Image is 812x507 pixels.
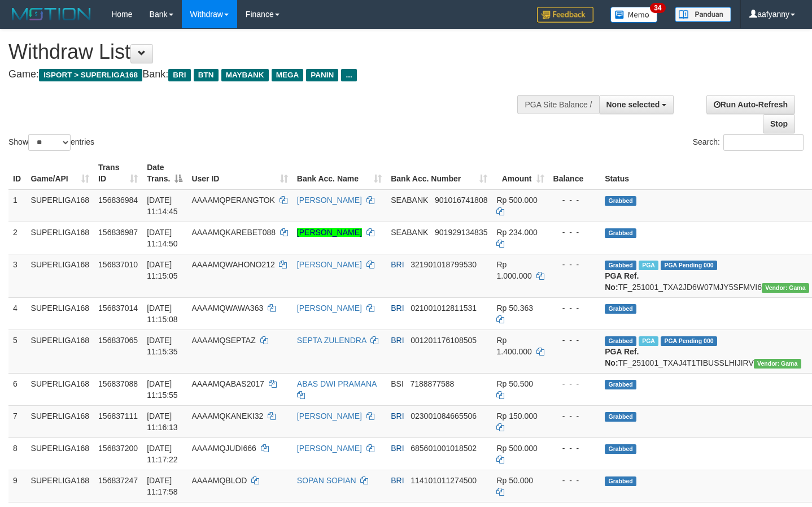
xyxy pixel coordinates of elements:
span: Grabbed [605,304,636,314]
span: MAYBANK [221,69,269,81]
th: Game/API: activate to sort column ascending [27,157,94,189]
span: PGA Pending [661,261,717,270]
span: 156837200 [98,444,138,453]
span: 156837247 [98,476,138,485]
th: Amount: activate to sort column ascending [492,157,548,189]
a: [PERSON_NAME] [297,260,362,269]
span: Copy 685601001018502 to clipboard [411,444,477,453]
span: AAAAMQPERANGTOK [191,196,275,205]
span: BRI [391,444,404,453]
td: SUPERLIGA168 [27,470,94,502]
span: Rp 500.000 [496,196,537,205]
span: Grabbed [605,444,636,454]
th: Bank Acc. Number: activate to sort column ascending [386,157,492,189]
td: SUPERLIGA168 [27,437,94,470]
span: BSI [391,379,404,388]
span: [DATE] 11:15:35 [147,336,178,356]
td: SUPERLIGA168 [27,373,94,405]
span: BRI [391,304,404,313]
a: Stop [763,114,795,133]
span: BRI [391,336,404,345]
span: Grabbed [605,412,636,422]
td: 7 [8,405,27,437]
a: [PERSON_NAME] [297,228,362,237]
input: Search: [723,134,804,151]
div: - - - [553,259,596,270]
span: Rp 150.000 [496,411,537,421]
th: Balance [549,157,601,189]
td: 3 [8,254,27,297]
div: - - - [553,194,596,206]
a: Run Auto-Refresh [706,95,795,114]
td: 5 [8,330,27,373]
span: 156836984 [98,196,138,205]
span: 156837010 [98,260,138,269]
span: PANIN [306,69,338,81]
span: Grabbed [605,476,636,486]
span: PGA Pending [661,336,717,346]
a: SEPTA ZULENDRA [297,336,366,345]
span: 156837088 [98,379,138,388]
td: 4 [8,297,27,330]
th: Date Trans.: activate to sort column descending [142,157,187,189]
span: Copy 023001084665506 to clipboard [411,411,477,421]
span: BRI [168,69,190,81]
label: Search: [693,134,804,151]
span: SEABANK [391,228,428,237]
td: 1 [8,189,27,222]
span: ... [341,69,356,81]
span: Rp 50.000 [496,476,533,485]
span: AAAAMQABAS2017 [191,379,264,388]
span: Grabbed [605,336,636,346]
b: PGA Ref. No: [605,347,639,367]
div: - - - [553,475,596,486]
img: Button%20Memo.svg [610,7,658,23]
b: PGA Ref. No: [605,271,639,292]
div: - - - [553,335,596,346]
span: Grabbed [605,228,636,238]
td: SUPERLIGA168 [27,222,94,254]
div: - - - [553,302,596,314]
span: AAAAMQSEPTAZ [191,336,255,345]
span: Grabbed [605,196,636,206]
span: BRI [391,260,404,269]
label: Show entries [8,134,94,151]
span: Rp 1.400.000 [496,336,531,356]
span: Grabbed [605,261,636,270]
a: [PERSON_NAME] [297,411,362,421]
span: Copy 7188877588 to clipboard [410,379,454,388]
h4: Game: Bank: [8,69,530,80]
span: Copy 901016741808 to clipboard [435,196,487,205]
td: SUPERLIGA168 [27,405,94,437]
span: Vendor URL: https://trx31.1velocity.biz [754,359,801,369]
span: AAAAMQWAWA363 [191,304,263,313]
td: 8 [8,437,27,470]
span: Rp 500.000 [496,444,537,453]
span: Copy 021001012811531 to clipboard [411,304,477,313]
div: - - - [553,378,596,389]
span: Rp 50.363 [496,304,533,313]
span: AAAAMQKANEKI32 [191,411,263,421]
td: SUPERLIGA168 [27,254,94,297]
div: - - - [553,410,596,422]
span: 156837065 [98,336,138,345]
a: SOPAN SOPIAN [297,476,356,485]
span: [DATE] 11:15:05 [147,260,178,280]
span: [DATE] 11:15:08 [147,304,178,324]
h1: Withdraw List [8,41,530,63]
div: PGA Site Balance / [517,95,599,114]
span: SEABANK [391,196,428,205]
select: Showentries [28,134,71,151]
img: panduan.png [675,7,731,22]
span: [DATE] 11:14:45 [147,196,178,216]
span: AAAAMQJUDI666 [191,444,256,453]
span: Grabbed [605,380,636,389]
span: AAAAMQKAREBET088 [191,228,276,237]
img: Feedback.jpg [537,7,593,23]
td: 6 [8,373,27,405]
span: [DATE] 11:15:55 [147,379,178,400]
span: BTN [194,69,219,81]
td: SUPERLIGA168 [27,189,94,222]
a: [PERSON_NAME] [297,304,362,313]
th: Trans ID: activate to sort column ascending [94,157,142,189]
